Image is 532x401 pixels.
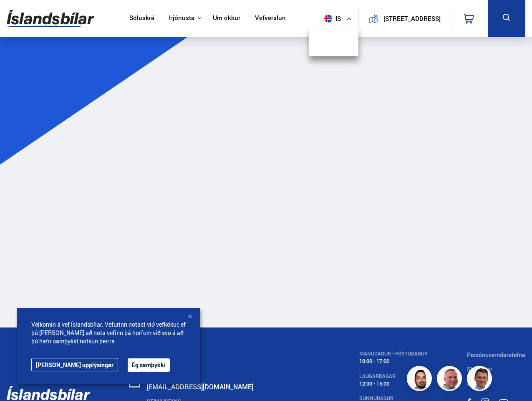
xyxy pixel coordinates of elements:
button: Opna LiveChat spjallviðmót [7,3,32,28]
img: FbJEzSuNWCJXmdc-.webp [468,367,493,392]
a: Skilmalar [467,365,492,373]
img: nhp88E3Fdnt1Opn2.png [408,367,433,392]
a: [PERSON_NAME] upplýsingar [31,358,118,371]
button: [STREET_ADDRESS] [381,15,443,22]
a: [EMAIL_ADDRESS][DOMAIN_NAME] [147,382,253,391]
a: Persónuverndarstefna [467,351,525,359]
img: svg+xml;base64,PHN2ZyB4bWxucz0iaHR0cDovL3d3dy53My5vcmcvMjAwMC9zdmciIHdpZHRoPSI1MTIiIGhlaWdodD0iNT... [324,15,332,23]
a: Söluskrá [129,14,154,23]
img: siFngHWaQ9KaOqBr.png [438,367,463,392]
button: is [321,6,358,31]
a: [STREET_ADDRESS] [363,7,449,30]
a: Um okkur [213,14,240,23]
div: MÁNUDAGUR - FÖSTUDAGUR [359,351,428,357]
button: Ég samþykki [128,358,170,372]
div: SENDA SKILABOÐ [147,375,320,381]
button: Þjónusta [169,14,194,22]
a: Vefverslun [255,14,286,23]
div: 12:00 - 15:00 [359,381,428,387]
img: G0Ugv5HjCgRt.svg [7,5,94,32]
div: SÍMI [147,351,320,357]
span: Velkomin á vef Íslandsbílar. Vefurinn notast við vefkökur, ef þú [PERSON_NAME] að nota vefinn þá ... [31,320,186,345]
span: is [321,15,342,23]
div: 10:00 - 17:00 [359,358,428,364]
div: LAUGARDAGAR [359,373,428,379]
